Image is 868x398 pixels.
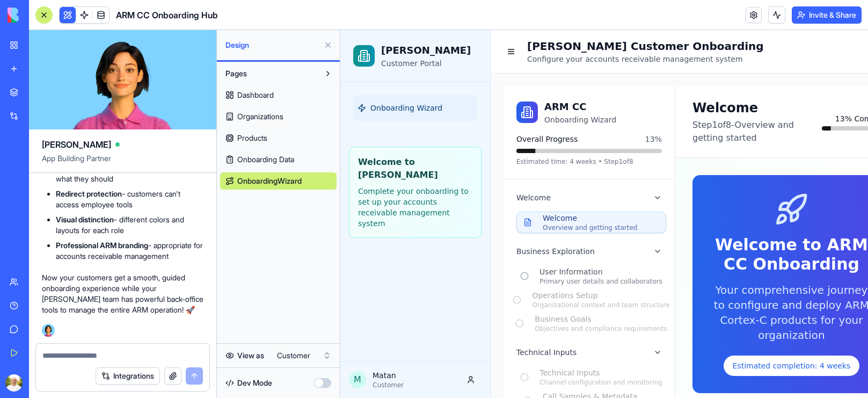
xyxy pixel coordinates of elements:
img: Ella_00000_wcx2te.png [42,324,55,337]
span: Products [237,133,267,143]
span: Technical Inputs [176,317,236,328]
img: logo [8,8,74,23]
img: ACg8ocLOIEoAmjm4heWCeE7lsfoDcp5jJihZlmFmn9yyd1nm-K_6I6A=s96-c [5,374,23,392]
button: WelcomeOverview and getting started [176,182,326,203]
strong: Redirect protection [56,189,122,198]
li: - appropriate for accounts receivable management [56,240,203,262]
a: Dashboard [220,86,337,104]
p: Configure your accounts receivable management system [187,24,424,34]
span: [PERSON_NAME] [42,138,111,151]
h3: Welcome to [PERSON_NAME] [18,126,132,151]
span: Pages [225,68,247,79]
h1: Welcome [352,69,482,86]
a: Products [220,129,337,147]
button: Pages [220,65,319,82]
button: Business Exploration [172,212,326,231]
span: 13 % [305,104,322,114]
h1: [PERSON_NAME] Customer Onboarding [187,9,424,24]
a: OnboardingWizard [220,172,337,190]
span: M [9,341,26,358]
strong: Professional ARM branding [56,241,148,250]
button: User InformationPrimary user details and collaborators [176,235,326,257]
div: 13 % Complete [482,83,550,94]
li: - different colors and layouts for each role [56,214,203,236]
p: Your comprehensive journey to configure and deploy ARM Cortex-C products for your organization [369,252,533,313]
p: Estimated time: 4 weeks • Step 1 of 8 [176,127,322,136]
button: Technical Inputs [172,313,326,332]
p: Customer Portal [41,28,130,39]
button: Integrations [96,367,160,385]
p: Complete your onboarding to set up your accounts receivable management system [18,156,132,199]
a: Onboarding Data [220,151,337,168]
p: Now your customers get a smooth, guided onboarding experience while your [PERSON_NAME] team has p... [42,272,203,315]
p: Onboarding Wizard [204,84,276,95]
span: OnboardingWizard [237,176,302,186]
button: Welcome [172,158,326,177]
span: Onboarding Wizard [30,73,102,83]
span: ARM CC Onboarding Hub [116,9,218,21]
h2: [PERSON_NAME] [41,13,130,28]
span: Design [225,40,319,50]
p: Customer [32,351,63,359]
div: Overview and getting started [202,193,319,202]
span: Organizations [237,111,283,122]
div: Welcome [202,183,319,193]
div: Estimated completion: 4 weeks [383,325,520,346]
span: Welcome [176,162,210,173]
a: Organizations [220,108,337,125]
span: App Building Partner [42,153,203,172]
span: Dashboard [237,90,274,100]
a: Onboarding Wizard [13,65,137,91]
h1: Welcome to ARM CC Onboarding [369,205,533,244]
span: Onboarding Data [237,154,294,165]
div: User Information [199,236,322,247]
span: Business Exploration [176,216,254,227]
p: Matan [32,340,63,351]
h2: ARM CC [204,69,276,84]
button: Invite & Share [792,6,862,24]
p: Step 1 of 8 - Overview and getting started [352,89,482,114]
li: - customers can't access employee tools [56,189,203,210]
strong: Visual distinction [56,215,114,224]
span: Overall Progress [176,104,237,114]
span: View as [237,350,264,361]
span: Dev Mode [237,378,272,388]
li: - users see only what they should [56,163,203,184]
div: Primary user details and collaborators [199,247,322,256]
